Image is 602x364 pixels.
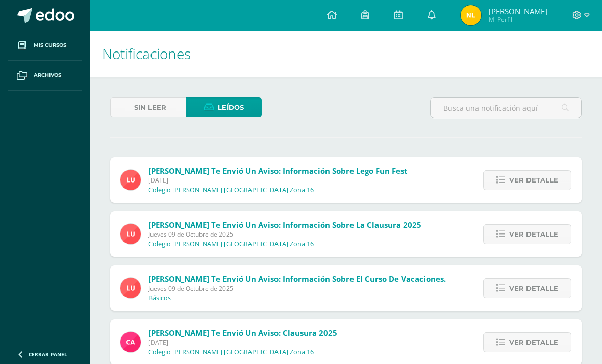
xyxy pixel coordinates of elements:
[148,328,337,338] span: [PERSON_NAME] te envió un aviso: Clausura 2025
[489,15,547,24] span: Mi Perfil
[120,170,141,190] img: 5e9a15aa805efbf1b7537bc14e88b61e.png
[34,71,61,80] span: Archivos
[509,279,558,298] span: Ver detalle
[218,98,244,117] span: Leídos
[509,225,558,244] span: Ver detalle
[120,332,141,352] img: 652a21a2c19f2e563aa9836a1f964dac.png
[148,284,446,293] span: Jueves 09 de Octubre de 2025
[148,348,314,356] p: Colegio [PERSON_NAME] [GEOGRAPHIC_DATA] Zona 16
[148,186,314,194] p: Colegio [PERSON_NAME] [GEOGRAPHIC_DATA] Zona 16
[134,98,166,117] span: Sin leer
[148,338,337,347] span: [DATE]
[509,171,558,190] span: Ver detalle
[186,97,262,117] a: Leídos
[489,6,547,16] span: [PERSON_NAME]
[110,97,186,117] a: Sin leer
[120,224,141,244] img: 5e9a15aa805efbf1b7537bc14e88b61e.png
[461,5,481,25] img: 766d0027b03c77fc9ac554a8c1ea520d.png
[148,274,446,284] span: [PERSON_NAME] te envió un aviso: Información sobre el curso de vacaciones.
[120,278,141,298] img: 5e9a15aa805efbf1b7537bc14e88b61e.png
[34,41,66,49] span: Mis cursos
[102,44,191,63] span: Notificaciones
[148,294,171,302] p: Básicos
[148,230,421,239] span: Jueves 09 de Octubre de 2025
[29,351,67,358] span: Cerrar panel
[148,240,314,248] p: Colegio [PERSON_NAME] [GEOGRAPHIC_DATA] Zona 16
[8,61,82,91] a: Archivos
[431,98,581,118] input: Busca una notificación aquí
[148,166,408,176] span: [PERSON_NAME] te envió un aviso: Información sobre Lego Fun Fest
[148,220,421,230] span: [PERSON_NAME] te envió un aviso: Información sobre la clausura 2025
[8,31,82,61] a: Mis cursos
[148,176,408,185] span: [DATE]
[509,333,558,352] span: Ver detalle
